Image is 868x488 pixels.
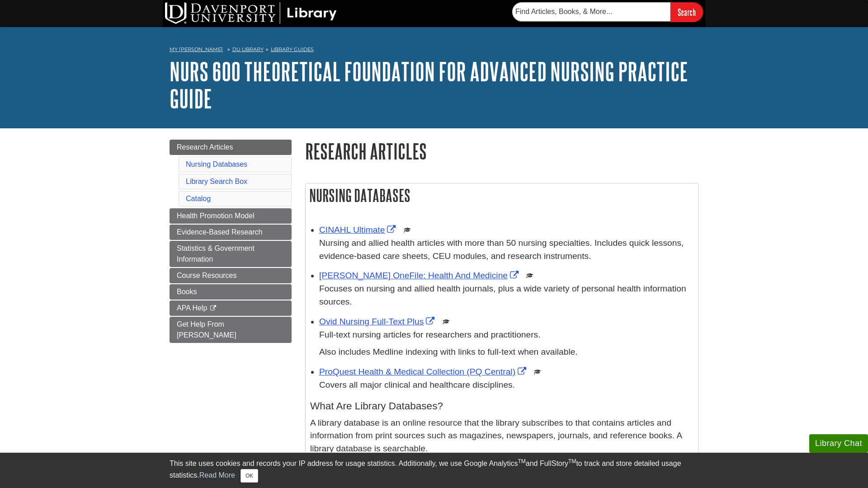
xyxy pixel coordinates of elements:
a: NURS 600 Theoretical Foundation for Advanced Nursing Practice Guide [170,57,688,113]
a: Nursing Databases [186,160,247,168]
a: Link opens in new window [319,271,521,280]
input: Search [670,2,703,22]
span: Course Resources [177,272,237,279]
a: Evidence-Based Research [170,225,292,240]
a: DU Library [232,46,264,52]
a: My [PERSON_NAME] [170,46,223,53]
a: Link opens in new window [319,225,398,235]
form: Searches DU Library's articles, books, and more [512,2,703,22]
img: DU Library [165,2,337,24]
img: Scholarly or Peer Reviewed [404,226,411,234]
sup: TM [518,458,525,465]
span: Books [177,288,197,296]
span: Health Promotion Model [177,212,255,220]
p: Full-text nursing articles for researchers and practitioners. [319,328,693,342]
span: Research Articles [177,143,233,151]
sup: TM [568,458,576,465]
img: Scholarly or Peer Reviewed [443,318,450,325]
div: Guide Page Menu [170,140,292,343]
p: Covers all major clinical and healthcare disciplines. [319,379,693,392]
a: Statistics & Government Information [170,241,292,267]
nav: breadcrumb [170,43,698,58]
a: Research Articles [170,140,292,155]
span: Evidence-Based Research [177,228,262,236]
span: Statistics & Government Information [177,244,255,263]
div: This site uses cookies and records your IP address for usage statistics. Additionally, we use Goo... [170,458,698,483]
button: Close [241,469,258,483]
h4: What Are Library Databases? [310,401,693,412]
p: Also includes Medline indexing with links to full-text when available. [319,346,693,359]
a: APA Help [170,300,292,316]
input: Find Articles, Books, & More... [512,2,670,21]
a: Course Resources [170,268,292,283]
i: This link opens in a new window [209,305,217,311]
a: Catalog [186,195,211,202]
p: Focuses on nursing and allied health journals, plus a wide variety of personal health information... [319,282,693,309]
a: Books [170,284,292,300]
h2: Nursing Databases [306,183,698,207]
a: Read More [199,471,235,479]
p: A library database is an online resource that the library subscribes to that contains articles an... [310,417,693,455]
h1: Research Articles [305,140,698,163]
a: Link opens in new window [319,317,437,326]
span: APA Help [177,304,207,312]
p: Nursing and allied health articles with more than 50 nursing specialties. Includes quick lessons,... [319,237,693,263]
a: Library Search Box [186,178,247,185]
img: Scholarly or Peer Reviewed [526,272,533,279]
button: Library Chat [809,434,868,453]
a: Health Promotion Model [170,208,292,224]
span: Get Help From [PERSON_NAME] [177,320,236,339]
a: Link opens in new window [319,367,528,376]
img: Scholarly or Peer Reviewed [534,368,541,375]
a: Get Help From [PERSON_NAME] [170,317,292,343]
a: Library Guides [271,46,314,52]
